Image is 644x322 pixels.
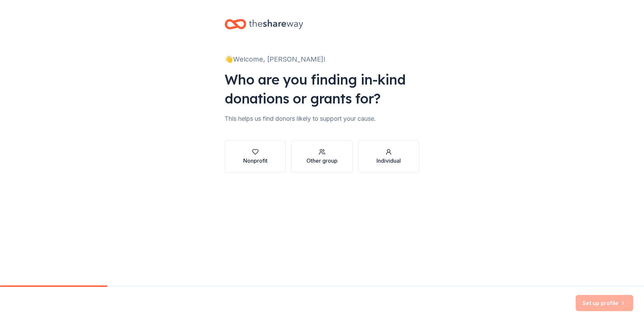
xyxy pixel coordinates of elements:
[358,140,419,173] button: Individual
[225,70,419,108] div: Who are you finding in-kind donations or grants for?
[243,157,268,165] div: Nonprofit
[291,140,352,173] button: Other group
[376,157,401,165] div: Individual
[225,140,286,173] button: Nonprofit
[306,157,338,165] div: Other group
[225,54,419,65] div: 👋 Welcome, [PERSON_NAME]!
[225,113,419,124] div: This helps us find donors likely to support your cause.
